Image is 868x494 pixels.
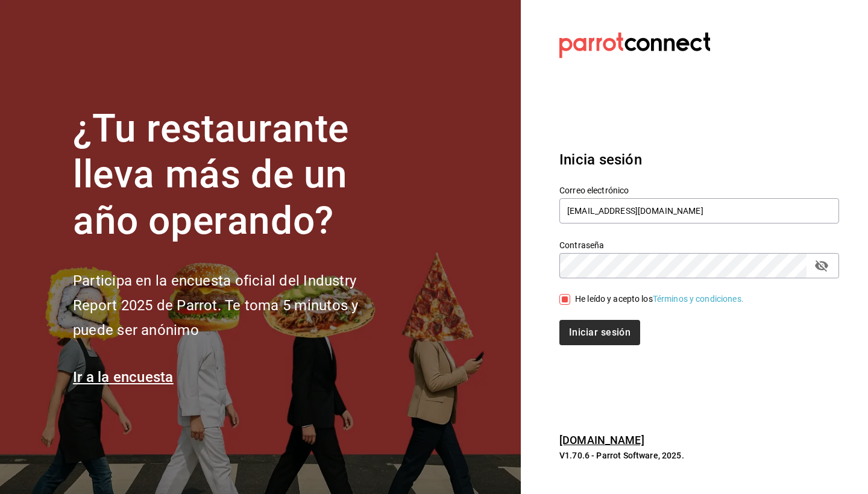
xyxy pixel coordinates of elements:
button: passwordField [811,255,832,276]
h1: ¿Tu restaurante lleva más de un año operando? [73,106,398,245]
p: V1.70.6 - Parrot Software, 2025. [559,449,839,461]
h3: Inicia sesión [559,149,839,170]
div: He leído y acepto los [575,293,744,305]
a: Ir a la encuesta [73,369,174,386]
a: Términos y condiciones. [653,294,744,304]
label: Correo electrónico [559,186,839,194]
input: Ingresa tu correo electrónico [559,198,839,224]
label: Contraseña [559,240,839,249]
a: [DOMAIN_NAME] [559,434,644,446]
h2: Participa en la encuesta oficial del Industry Report 2025 de Parrot. Te toma 5 minutos y puede se... [73,269,398,342]
button: Iniciar sesión [559,320,640,345]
